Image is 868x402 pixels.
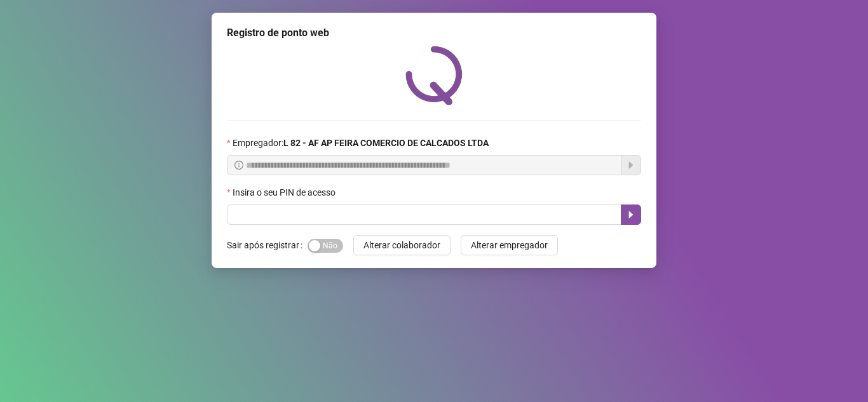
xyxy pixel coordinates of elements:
[461,235,558,255] button: Alterar empregador
[405,46,463,105] img: QRPoint
[233,136,489,150] span: Empregador :
[234,161,243,170] span: info-circle
[363,238,440,252] span: Alterar colaborador
[227,25,641,41] div: Registro de ponto web
[283,138,489,148] strong: L 82 - AF AP FEIRA COMERCIO DE CALCADOS LTDA
[626,210,636,220] span: caret-right
[227,185,344,199] label: Insira o seu PIN de acesso
[471,238,548,252] span: Alterar empregador
[227,235,308,255] label: Sair após registrar
[353,235,451,255] button: Alterar colaborador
